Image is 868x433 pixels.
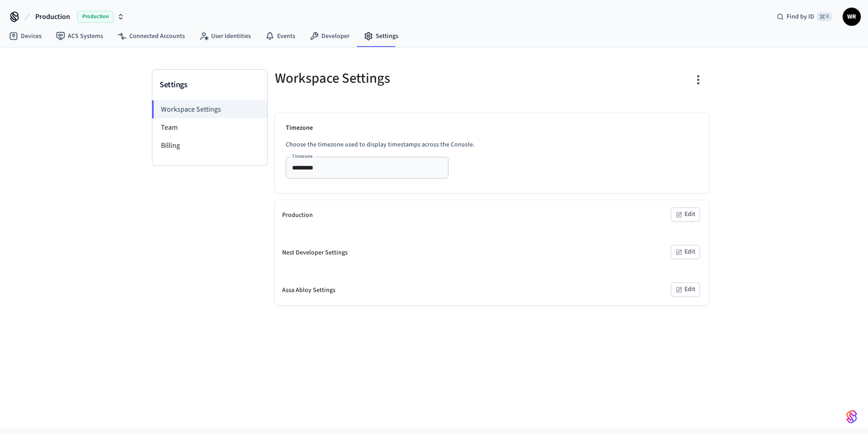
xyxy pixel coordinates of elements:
h5: Workspace Settings [275,69,486,88]
div: Assa Abloy Settings [282,286,335,295]
span: ⌘ K [817,12,832,21]
button: Edit [671,207,700,221]
p: Timezone [286,123,698,133]
a: Developer [302,28,357,44]
li: Billing [152,136,267,155]
li: Workspace Settings [152,100,267,118]
a: Devices [2,28,49,44]
p: Choose the timezone used to display timestamps across the Console. [286,140,698,150]
span: Find by ID [787,12,814,21]
img: SeamLogoGradient.69752ec5.svg [846,409,857,424]
button: WR [843,8,861,26]
span: Production [77,11,113,23]
a: Connected Accounts [110,28,192,44]
span: Production [35,11,70,22]
div: Production [282,211,313,220]
div: Find by ID⌘ K [769,9,839,25]
span: WR [844,9,860,25]
a: User Identities [192,28,258,44]
a: ACS Systems [49,28,110,44]
h3: Settings [160,79,260,91]
label: Timezone [292,153,312,160]
li: Team [152,118,267,136]
button: Edit [671,282,700,297]
div: Nest Developer Settings [282,248,348,258]
a: Settings [357,28,406,44]
button: Edit [671,245,700,259]
a: Events [258,28,302,44]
